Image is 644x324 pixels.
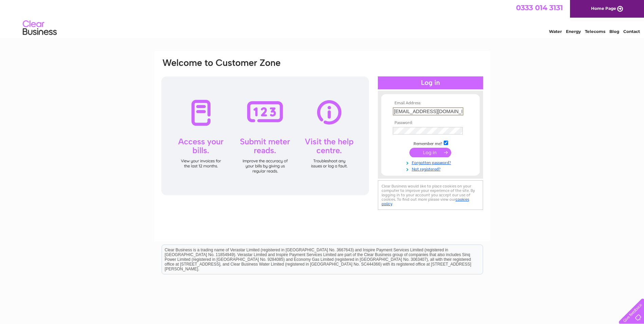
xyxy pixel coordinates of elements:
input: Submit [409,148,451,157]
a: Water [549,29,562,34]
div: Clear Business is a trading name of Verastar Limited (registered in [GEOGRAPHIC_DATA] No. 3667643... [162,4,483,33]
a: Energy [566,29,581,34]
a: Not registered? [393,165,470,172]
a: Telecoms [585,29,605,34]
a: Contact [623,29,640,34]
th: Password: [391,121,470,125]
a: Blog [609,29,619,34]
a: cookies policy [382,197,469,206]
img: logo.png [22,18,57,38]
a: 0333 014 3131 [516,3,563,12]
a: Forgotten password? [393,159,470,165]
td: Remember me? [391,140,470,146]
div: Clear Business would like to place cookies on your computer to improve your experience of the sit... [378,180,483,210]
th: Email Address: [391,101,470,106]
